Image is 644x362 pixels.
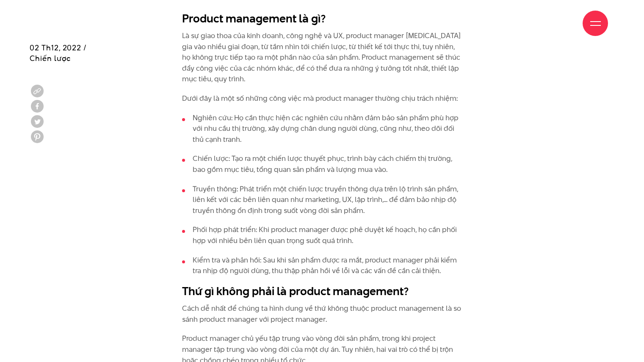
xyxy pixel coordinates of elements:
p: Cách dễ nhất để chúng ta hình dung về thứ không thuộc product management là so sánh product manag... [182,303,462,325]
li: Nghiên cứu: Họ cần thực hiện các nghiên cứu nhằm đảm bảo sản phẩm phù hợp với nhu cầu thị trường,... [182,113,462,145]
p: Là sự giao thoa của kinh doanh, công nghệ và UX, product manager [MEDICAL_DATA] gia vào nhiều gia... [182,30,462,85]
span: 02 Th12, 2022 / Chiến lược [30,42,87,64]
li: Kiểm tra và phản hồi: Sau khi sản phẩm được ra mắt, product manager phải kiểm tra nhịp độ người d... [182,255,462,276]
li: Truyền thông: Phát triển một chiến lược truyền thông dựa trên lộ trình sản phẩm, liên kết với các... [182,184,462,216]
p: Dưới đây là một số những công việc mà product manager thường chịu trách nhiệm: [182,93,462,104]
h2: Thứ gì không phải là product management? [182,283,462,299]
li: Phối hợp phát triển: Khi product manager được phê duyệt kế hoạch, họ cần phối hợp với nhiều bên l... [182,224,462,246]
li: Chiến lược: Tạo ra một chiến lược thuyết phục, trình bày cách chiếm thị trường, bao gồm mục tiêu,... [182,153,462,175]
